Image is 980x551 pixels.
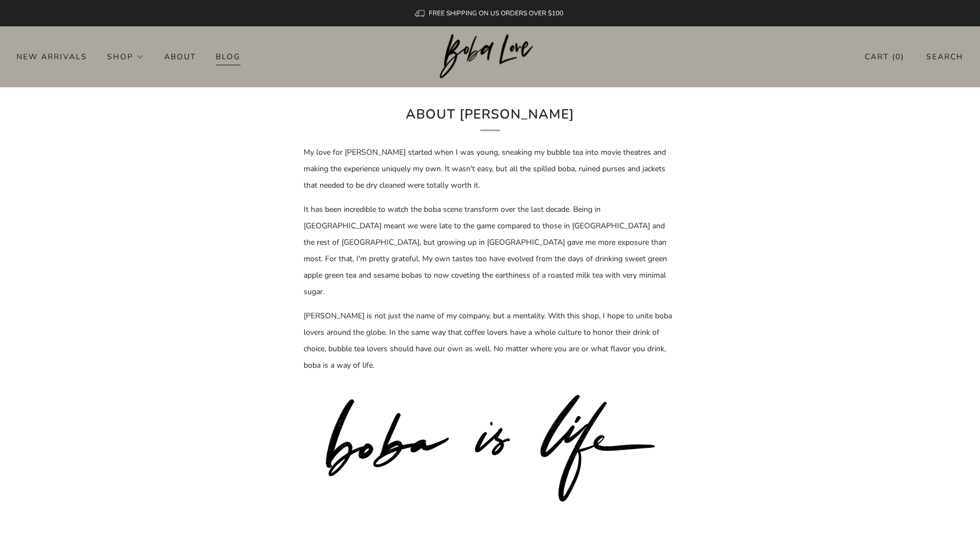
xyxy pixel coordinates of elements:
[926,48,964,66] a: Search
[216,48,240,65] a: Blog
[895,52,901,62] items-count: 0
[107,48,144,65] a: Shop
[16,48,87,65] a: New Arrivals
[326,395,655,502] img: boba is life
[304,308,677,374] p: [PERSON_NAME] is not just the name of my company, but a mentality. With this shop, I hope to unit...
[440,34,540,79] img: Boba Love
[309,104,671,131] h1: About [PERSON_NAME]
[865,48,904,66] a: Cart
[164,48,196,65] a: About
[304,201,677,300] p: It has been incredible to watch the boba scene transform over the last decade. Being in [GEOGRAPH...
[304,144,677,194] p: My love for [PERSON_NAME] started when I was young, sneaking my bubble tea into movie theatres an...
[429,9,563,18] span: FREE SHIPPING ON US ORDERS OVER $100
